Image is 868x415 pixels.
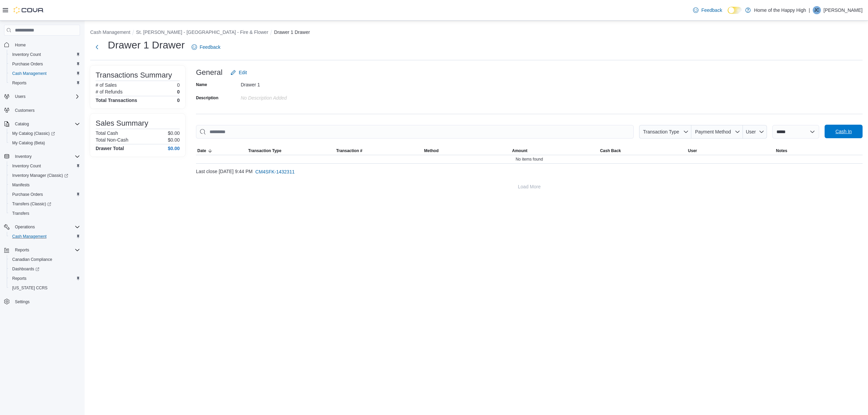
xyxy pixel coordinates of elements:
[12,152,34,161] button: Inventory
[518,183,541,190] span: Load More
[15,224,35,230] span: Operations
[12,201,51,207] span: Transfers (Classic)
[12,223,38,231] button: Operations
[9,265,42,273] a: Dashboards
[96,98,137,103] h4: Total Transactions
[9,79,29,87] a: Reports
[7,264,83,274] a: Dashboards
[196,68,222,77] h3: General
[516,157,543,162] span: No items found
[253,165,297,179] button: CM4SFK-1432311
[12,131,55,136] span: My Catalog (Classic)
[9,129,58,138] a: My Catalog (Classic)
[9,265,80,273] span: Dashboards
[335,147,422,155] button: Transaction #
[424,148,439,153] span: Method
[196,147,247,155] button: Date
[12,106,80,115] span: Customers
[7,209,83,218] button: Transfers
[746,129,756,134] span: User
[12,234,46,239] span: Cash Management
[1,152,83,161] button: Inventory
[15,299,29,305] span: Settings
[835,128,852,135] span: Cash In
[12,297,80,306] span: Settings
[12,41,28,49] a: Home
[7,129,83,138] a: My Catalog (Classic)
[743,125,767,139] button: User
[9,209,80,217] span: Transfers
[96,82,117,88] h6: # of Sales
[239,69,247,76] span: Edit
[695,129,731,134] span: Payment Method
[7,283,83,293] button: [US_STATE] CCRS
[136,29,268,35] button: St. [PERSON_NAME] - [GEOGRAPHIC_DATA] - Fire & Flower
[96,89,122,95] h6: # of Refunds
[15,247,29,253] span: Reports
[9,69,80,78] span: Cash Management
[15,121,29,127] span: Catalog
[12,106,37,115] a: Customers
[9,181,80,189] span: Manifests
[754,6,806,14] p: Home of the Happy High
[96,137,129,143] h6: Total Non-Cash
[12,211,29,216] span: Transfers
[12,163,41,169] span: Inventory Count
[9,284,50,292] a: [US_STATE] CCRS
[9,181,32,189] a: Manifests
[814,6,820,14] span: JC
[599,147,687,155] button: Cash Back
[7,180,83,190] button: Manifests
[12,120,32,128] button: Catalog
[96,146,124,151] h4: Drawer Total
[241,79,332,87] div: Drawer 1
[600,148,621,153] span: Cash Back
[15,42,26,48] span: Home
[9,69,49,78] a: Cash Management
[7,50,83,59] button: Inventory Count
[12,192,43,197] span: Purchase Orders
[96,119,148,127] h3: Sales Summary
[9,50,44,59] a: Inventory Count
[90,29,863,37] nav: An example of EuiBreadcrumbs
[813,6,821,14] div: Jacob Carle
[9,255,80,264] span: Canadian Compliance
[9,60,46,68] a: Purchase Orders
[12,285,47,291] span: [US_STATE] CCRS
[643,129,679,134] span: Transaction Type
[809,6,810,14] p: |
[12,152,80,161] span: Inventory
[776,148,787,153] span: Notes
[12,92,28,101] button: Users
[196,125,634,139] input: This is a search bar. As you type, the results lower in the page will automatically filter.
[12,61,43,67] span: Purchase Orders
[12,71,46,76] span: Cash Management
[775,147,863,155] button: Notes
[15,108,35,113] span: Customers
[12,120,80,128] span: Catalog
[12,257,52,262] span: Canadian Compliance
[9,171,71,180] a: Inventory Manager (Classic)
[196,82,207,87] label: Name
[255,168,295,175] span: CM4SFK-1432311
[12,173,68,178] span: Inventory Manager (Classic)
[12,223,80,231] span: Operations
[197,148,206,153] span: Date
[177,82,180,88] p: 0
[12,52,41,57] span: Inventory Count
[9,190,46,199] a: Purchase Orders
[511,147,598,155] button: Amount
[177,89,180,95] p: 0
[196,180,863,193] button: Load More
[248,148,281,153] span: Transaction Type
[9,129,80,138] span: My Catalog (Classic)
[7,232,83,241] button: Cash Management
[200,44,220,50] span: Feedback
[9,284,80,292] span: Washington CCRS
[9,274,29,283] a: Reports
[12,92,80,101] span: Users
[7,274,83,283] button: Reports
[7,69,83,78] button: Cash Management
[7,255,83,264] button: Canadian Compliance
